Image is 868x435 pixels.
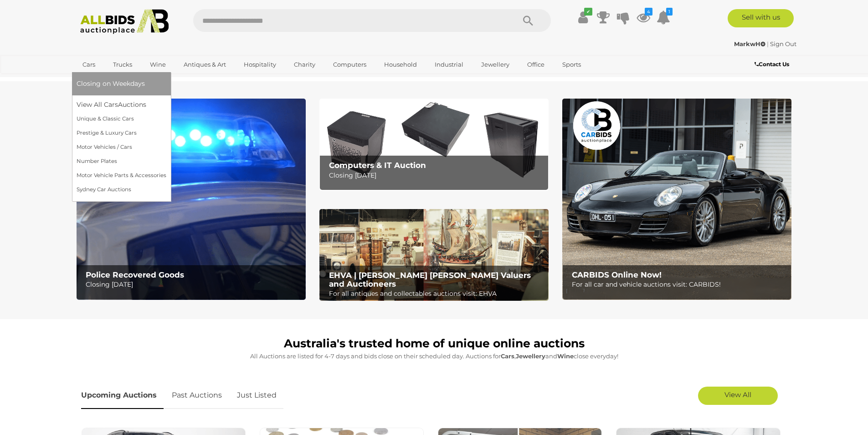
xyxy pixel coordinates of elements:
[755,59,791,69] a: Contact Us
[329,170,544,181] p: Closing [DATE]
[144,57,172,72] a: Wine
[329,161,426,170] b: Computers & IT Auction
[637,9,650,26] a: 4
[734,40,765,47] strong: MarkwH
[521,57,550,72] a: Office
[728,9,794,27] a: Sell with us
[288,57,321,72] a: Charity
[562,99,791,300] a: CARBIDS Online Now! CARBIDS Online Now! For all car and vehicle auctions visit: CARBIDS!
[516,352,545,360] strong: Jewellery
[576,9,590,26] a: ✔
[666,8,673,16] i: 1
[319,209,549,301] img: EHVA | Evans Hastings Valuers and Auctioneers
[319,99,549,190] img: Computers & IT Auction
[505,9,551,32] button: Search
[81,351,787,362] p: All Auctions are listed for 4-7 days and bids close on their scheduled day. Auctions for , and cl...
[767,40,769,47] span: |
[75,9,174,34] img: Allbids.com.au
[584,8,592,16] i: ✔
[329,271,531,288] b: EHVA | [PERSON_NAME] [PERSON_NAME] Valuers and Auctioneers
[657,9,670,26] a: 1
[556,57,587,72] a: Sports
[698,387,778,405] a: View All
[501,352,514,360] strong: Cars
[475,57,515,72] a: Jewellery
[77,99,306,300] a: Police Recovered Goods Police Recovered Goods Closing [DATE]
[770,40,796,47] a: Sign Out
[81,382,164,409] a: Upcoming Auctions
[378,57,423,72] a: Household
[562,99,791,300] img: CARBIDS Online Now!
[86,279,300,290] p: Closing [DATE]
[86,270,184,279] b: Police Recovered Goods
[77,99,306,300] img: Police Recovered Goods
[572,270,662,279] b: CARBIDS Online Now!
[329,288,544,299] p: For all antiques and collectables auctions visit: EHVA
[557,352,574,360] strong: Wine
[327,57,372,72] a: Computers
[319,99,549,190] a: Computers & IT Auction Computers & IT Auction Closing [DATE]
[230,382,283,409] a: Just Listed
[107,57,138,72] a: Trucks
[755,61,789,68] b: Contact Us
[319,209,549,301] a: EHVA | Evans Hastings Valuers and Auctioneers EHVA | [PERSON_NAME] [PERSON_NAME] Valuers and Auct...
[724,390,751,399] span: View All
[572,279,786,290] p: For all car and vehicle auctions visit: CARBIDS!
[77,57,101,72] a: Cars
[429,57,469,72] a: Industrial
[178,57,232,72] a: Antiques & Art
[81,337,787,350] h1: Australia's trusted home of unique online auctions
[645,8,652,16] i: 4
[734,40,767,47] a: MarkwH
[165,382,229,409] a: Past Auctions
[238,57,282,72] a: Hospitality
